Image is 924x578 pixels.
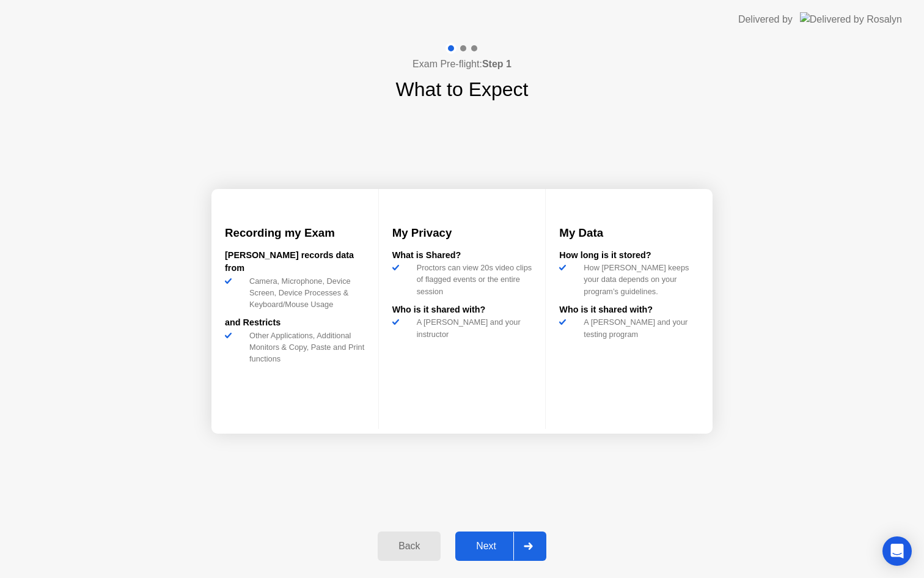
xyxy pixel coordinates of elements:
div: Proctors can view 20s video clips of flagged events or the entire session [412,262,532,297]
button: Back [378,532,441,561]
div: Delivered by [738,12,793,27]
div: Next [459,541,513,552]
h1: What to Expect [396,75,529,104]
h3: My Privacy [392,224,532,242]
div: [PERSON_NAME] records data from [225,249,365,275]
img: Delivered by Rosalyn [800,12,902,26]
div: What is Shared? [392,249,532,262]
button: Next [455,532,546,561]
div: Back [381,541,437,552]
h4: Exam Pre-flight: [413,57,512,72]
div: How long is it stored? [559,249,699,262]
h3: My Data [559,224,699,242]
div: How [PERSON_NAME] keeps your data depends on your program’s guidelines. [579,262,699,297]
div: Camera, Microphone, Device Screen, Device Processes & Keyboard/Mouse Usage [244,275,365,311]
div: Open Intercom Messenger [882,536,912,566]
h3: Recording my Exam [225,224,365,242]
div: Who is it shared with? [392,303,532,317]
div: A [PERSON_NAME] and your testing program [579,316,699,339]
div: Other Applications, Additional Monitors & Copy, Paste and Print functions [244,330,365,365]
div: and Restricts [225,316,365,330]
b: Step 1 [482,59,512,69]
div: Who is it shared with? [559,303,699,317]
div: A [PERSON_NAME] and your instructor [412,316,532,339]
